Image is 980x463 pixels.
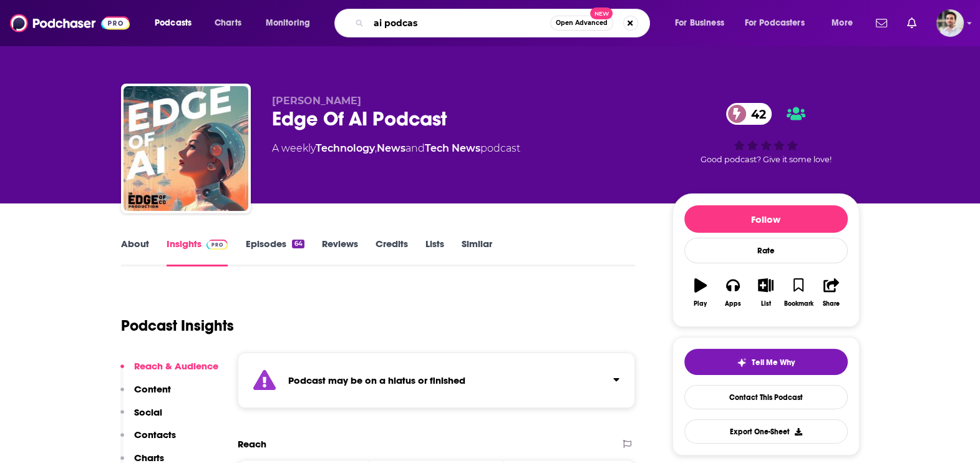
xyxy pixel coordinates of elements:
[376,238,408,266] a: Credits
[726,103,772,125] a: 42
[556,20,608,26] span: Open Advanced
[316,142,375,154] a: Technology
[425,238,444,266] a: Lists
[425,142,480,154] a: Tech News
[377,142,405,154] a: News
[684,238,848,263] div: Rate
[550,16,613,31] button: Open AdvancedNew
[936,9,964,37] button: Show profile menu
[146,13,208,33] button: open menu
[675,14,724,32] span: For Business
[684,419,848,444] button: Export One-Sheet
[815,270,847,315] button: Share
[322,238,358,266] a: Reviews
[902,12,921,34] a: Show notifications dropdown
[120,406,162,429] button: Social
[739,103,772,125] span: 42
[672,95,860,172] div: 42Good podcast? Give it some love!
[120,429,176,452] button: Contacts
[121,316,234,335] h1: Podcast Insights
[272,95,361,107] span: [PERSON_NAME]
[167,238,228,266] a: InsightsPodchaser Pro
[871,12,892,34] a: Show notifications dropdown
[405,142,425,154] span: and
[346,9,662,37] div: Search podcasts, credits, & more...
[462,238,492,266] a: Similar
[784,300,813,308] div: Bookmark
[369,13,550,33] input: Search podcasts, credits, & more...
[684,385,848,409] a: Contact This Podcast
[292,240,304,248] div: 64
[257,13,326,33] button: open menu
[936,9,964,37] img: User Profile
[120,383,171,406] button: Content
[120,360,218,383] button: Reach & Audience
[288,374,465,386] strong: Podcast may be on a hiatus or finished
[936,9,964,37] span: Logged in as sam_beutlerink
[134,406,162,418] p: Social
[10,11,130,35] img: Podchaser - Follow, Share and Rate Podcasts
[124,86,248,211] img: Edge Of AI Podcast
[155,14,192,32] span: Podcasts
[134,360,218,372] p: Reach & Audience
[666,13,740,33] button: open menu
[134,429,176,441] p: Contacts
[684,205,848,233] button: Follow
[749,270,782,315] button: List
[134,383,171,395] p: Content
[238,353,636,408] section: Click to expand status details
[782,270,815,315] button: Bookmark
[737,13,823,33] button: open menu
[684,349,848,375] button: tell me why sparkleTell Me Why
[266,14,310,32] span: Monitoring
[272,141,520,156] div: A weekly podcast
[238,438,266,450] h2: Reach
[684,270,717,315] button: Play
[375,142,377,154] span: ,
[761,300,771,308] div: List
[832,14,853,32] span: More
[701,155,832,164] span: Good podcast? Give it some love!
[590,7,613,19] span: New
[121,238,149,266] a: About
[752,358,795,368] span: Tell Me Why
[206,240,228,250] img: Podchaser Pro
[717,270,749,315] button: Apps
[725,300,741,308] div: Apps
[823,300,840,308] div: Share
[206,13,249,33] a: Charts
[745,14,805,32] span: For Podcasters
[245,238,304,266] a: Episodes64
[694,300,707,308] div: Play
[737,358,747,368] img: tell me why sparkle
[215,14,241,32] span: Charts
[823,13,868,33] button: open menu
